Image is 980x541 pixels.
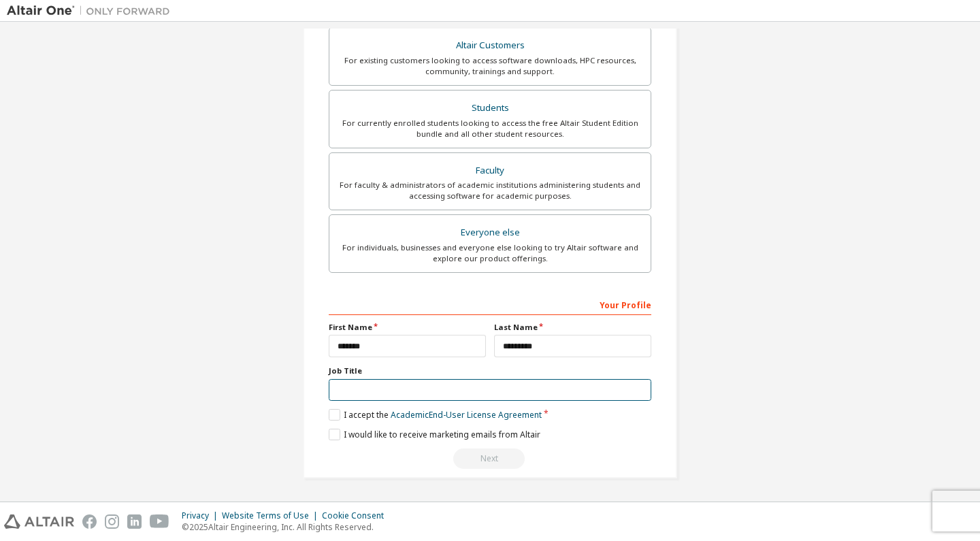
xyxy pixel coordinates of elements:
[329,429,540,440] label: I would like to receive marketing emails from Altair
[105,514,119,529] img: instagram.svg
[7,4,177,18] img: Altair One
[222,510,322,521] div: Website Terms of Use
[182,510,222,521] div: Privacy
[494,322,651,333] label: Last Name
[338,180,642,201] div: For faculty & administrators of academic institutions administering students and accessing softwa...
[127,514,142,529] img: linkedin.svg
[329,293,651,315] div: Your Profile
[322,510,392,521] div: Cookie Consent
[329,322,486,333] label: First Name
[82,514,97,529] img: facebook.svg
[338,55,642,77] div: For existing customers looking to access software downloads, HPC resources, community, trainings ...
[338,99,642,118] div: Students
[4,514,74,529] img: altair_logo.svg
[150,514,169,529] img: youtube.svg
[338,242,642,264] div: For individuals, businesses and everyone else looking to try Altair software and explore our prod...
[329,365,651,376] label: Job Title
[329,448,651,469] div: Read and acccept EULA to continue
[182,521,392,533] p: © 2025 Altair Engineering, Inc. All Rights Reserved.
[391,409,542,421] a: Academic End-User License Agreement
[338,161,642,180] div: Faculty
[338,118,642,140] div: For currently enrolled students looking to access the free Altair Student Edition bundle and all ...
[338,36,642,55] div: Altair Customers
[329,409,542,421] label: I accept the
[338,223,642,242] div: Everyone else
